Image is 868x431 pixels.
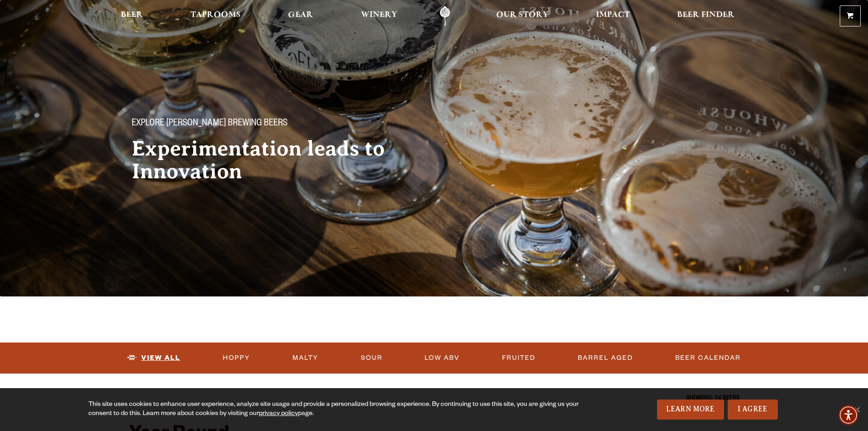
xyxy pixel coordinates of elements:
a: Barrel Aged [574,348,637,369]
div: Accessibility Menu [838,405,858,425]
a: Beer Calendar [672,348,745,369]
div: This site uses cookies to enhance user experience, analyze site usage and provide a personalized ... [88,400,582,419]
span: Impact [596,11,630,19]
a: Odell Home [428,6,462,26]
a: Gear [282,6,319,26]
span: Beer Finder [677,11,734,19]
a: Sour [357,348,386,369]
span: Our Story [496,11,549,19]
a: Malty [289,348,322,369]
a: Impact [590,6,636,26]
a: Hoppy [219,348,254,369]
a: Our Story [490,6,555,26]
a: Fruited [498,348,539,369]
a: Beer [115,6,149,26]
a: Winery [355,6,403,26]
a: Low ABV [421,348,463,369]
a: Learn More [657,400,724,420]
a: privacy policy [259,410,298,418]
span: Taprooms [190,11,241,19]
span: Gear [288,11,313,19]
a: Beer Finder [671,6,740,26]
span: Explore [PERSON_NAME] Brewing Beers [132,118,288,130]
a: Taprooms [185,6,247,26]
span: Beer [121,11,143,19]
h2: Experimentation leads to Innovation [132,137,416,183]
a: I Agree [728,400,778,420]
a: View All [123,348,184,369]
span: Winery [361,11,397,19]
